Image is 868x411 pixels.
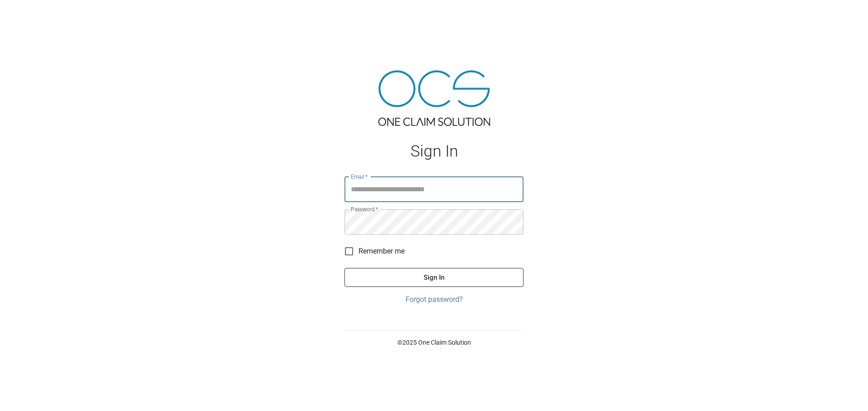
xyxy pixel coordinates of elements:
a: Forgot password? [344,294,524,305]
img: ocs-logo-white-transparent.png [11,5,47,23]
h1: Sign In [344,142,524,161]
p: © 2025 One Claim Solution [344,338,524,347]
button: Sign In [344,268,524,287]
img: ocs-logo-tra.png [378,70,490,126]
label: Password [351,205,378,213]
span: Remember me [359,246,405,257]
label: Email [351,173,368,180]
